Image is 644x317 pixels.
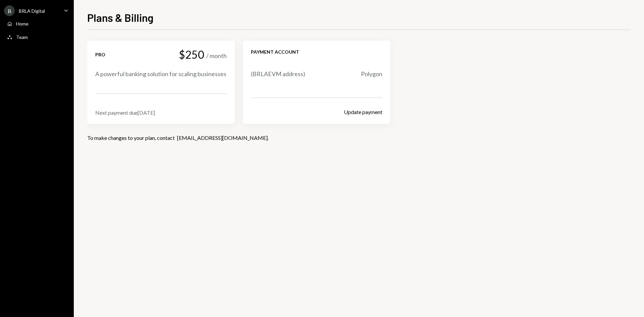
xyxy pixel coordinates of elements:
div: A powerful banking solution for scaling businesses [95,70,227,78]
div: $250 [179,49,204,60]
div: BRLA Digital [19,8,45,14]
div: / month [206,52,227,60]
h1: Plans & Billing [87,11,154,24]
div: Polygon [361,70,382,78]
a: Home [4,17,70,30]
div: Payment account [251,49,382,55]
button: Update payment [344,109,382,116]
a: Team [4,31,70,43]
a: [EMAIL_ADDRESS][DOMAIN_NAME] [177,135,268,142]
div: Home [16,21,29,27]
div: B [4,5,15,16]
div: Team [16,34,28,40]
div: Next payment due [DATE] [95,109,227,116]
div: ( BRLAEVM address) [251,70,305,78]
div: To make changes to your plan, contact . [87,135,631,141]
div: Pro [95,51,105,58]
